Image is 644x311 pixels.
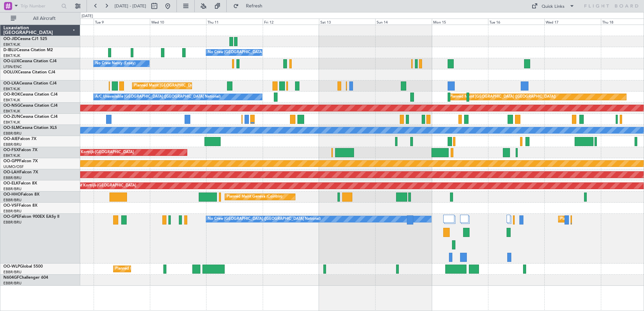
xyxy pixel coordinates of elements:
a: OO-VSFFalcon 8X [3,204,37,208]
a: OO-ELKFalcon 8X [3,181,37,185]
a: EBBR/BRU [3,220,22,225]
div: [DATE] [82,13,93,19]
div: No Crew [GEOGRAPHIC_DATA] ([GEOGRAPHIC_DATA] National) [208,214,321,224]
a: EBBR/BRU [3,142,22,147]
div: No Crew Nancy (Essey) [95,59,135,69]
span: OOLUX [3,70,18,74]
span: OO-LAH [3,170,20,174]
div: Planned Maint Liege [115,264,150,274]
a: OO-LAHFalcon 7X [3,170,38,174]
span: D-IBLU [3,48,17,52]
div: Thu 11 [206,19,262,25]
div: No Crew [GEOGRAPHIC_DATA] ([GEOGRAPHIC_DATA] National) [208,47,321,58]
a: OO-LXACessna Citation CJ4 [3,81,57,85]
a: EBBR/BRU [3,175,22,180]
span: OO-SLM [3,126,20,130]
span: OO-GPE [3,215,19,219]
button: All Aircraft [7,13,73,24]
a: EBKT/KJK [3,120,20,125]
div: Tue 16 [488,19,544,25]
a: OO-ROKCessna Citation CJ4 [3,93,58,97]
a: EBBR/BRU [3,270,22,275]
span: OO-VSF [3,204,19,208]
div: Planned Maint [GEOGRAPHIC_DATA] ([GEOGRAPHIC_DATA] National) [134,81,256,91]
a: OO-GPEFalcon 900EX EASy II [3,215,59,219]
a: EBKT/KJK [3,42,20,47]
div: Sun 14 [375,19,431,25]
a: EBKT/KJK [3,87,20,92]
span: OO-JID [3,37,18,41]
span: OO-LUX [3,59,19,63]
a: D-IBLUCessna Citation M2 [3,48,53,52]
a: EBBR/BRU [3,131,22,136]
span: [DATE] - [DATE] [115,3,146,9]
a: OO-WLPGlobal 5500 [3,265,43,269]
a: EBKT/KJK [3,98,20,103]
a: N604GFChallenger 604 [3,276,48,280]
div: Planned Maint Kortrijk-[GEOGRAPHIC_DATA] [58,181,136,191]
input: Trip Number [21,1,59,11]
div: Wed 17 [544,19,601,25]
span: OO-GPP [3,159,19,163]
a: UUMO/OSF [3,164,24,169]
div: Quick Links [542,3,565,10]
a: OOLUXCessna Citation CJ4 [3,70,55,74]
a: EBKT/KJK [3,109,20,114]
a: EBKT/KJK [3,153,20,158]
a: LFSN/ENC [3,64,22,69]
a: OO-JIDCessna CJ1 525 [3,37,47,41]
div: Fri 12 [263,19,319,25]
span: Refresh [240,4,268,8]
div: Planned Maint [GEOGRAPHIC_DATA] ([GEOGRAPHIC_DATA]) [450,92,556,102]
div: A/C Unavailable [GEOGRAPHIC_DATA] ([GEOGRAPHIC_DATA] National) [95,92,221,102]
div: Planned Maint Geneva (Cointrin) [227,192,282,202]
a: EBKT/KJK [3,53,20,58]
div: Mon 15 [432,19,488,25]
span: N604GF [3,276,19,280]
div: Wed 10 [150,19,206,25]
span: OO-FSX [3,148,19,152]
span: OO-ELK [3,181,19,185]
a: OO-GPPFalcon 7X [3,159,38,163]
span: OO-WLP [3,265,20,269]
div: Planned Maint Kortrijk-[GEOGRAPHIC_DATA] [55,147,134,158]
a: EBBR/BRU [3,186,22,192]
span: OO-LXA [3,81,19,85]
span: OO-HHO [3,193,21,197]
a: OO-SLMCessna Citation XLS [3,126,57,130]
a: EBBR/BRU [3,281,22,286]
span: All Aircraft [18,16,71,21]
a: EBBR/BRU [3,209,22,214]
span: OO-ROK [3,93,20,97]
a: OO-LUXCessna Citation CJ4 [3,59,57,63]
span: OO-ZUN [3,115,20,119]
a: OO-FSXFalcon 7X [3,148,37,152]
a: EBBR/BRU [3,198,22,203]
button: Quick Links [528,1,578,11]
a: OO-AIEFalcon 7X [3,137,36,141]
a: OO-HHOFalcon 8X [3,193,39,197]
span: OO-NSG [3,104,20,108]
button: Refresh [230,1,270,11]
div: Tue 9 [94,19,150,25]
span: OO-AIE [3,137,18,141]
a: OO-ZUNCessna Citation CJ4 [3,115,58,119]
a: OO-NSGCessna Citation CJ4 [3,104,58,108]
div: Sat 13 [319,19,375,25]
